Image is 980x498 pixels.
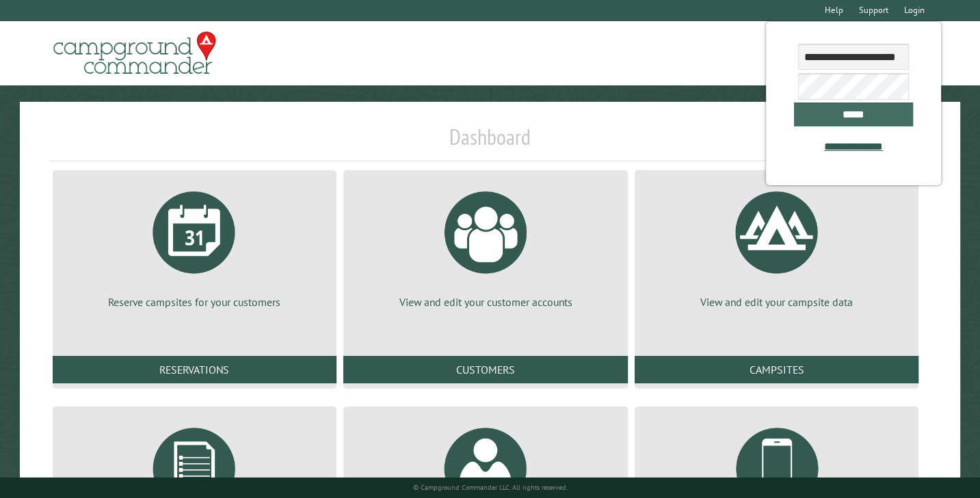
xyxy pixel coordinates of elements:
p: View and edit your campsite data [651,294,903,309]
a: Campsites [635,356,919,383]
a: Reservations [53,356,337,383]
a: View and edit your campsite data [651,181,903,309]
a: View and edit your customer accounts [360,181,611,309]
p: View and edit your customer accounts [360,294,611,309]
a: Reserve campsites for your customers [69,181,321,309]
small: © Campground Commander LLC. All rights reserved. [412,483,567,492]
a: Customers [343,356,628,383]
p: Reserve campsites for your customers [69,294,321,309]
h1: Dashboard [49,124,931,161]
img: Campground Commander [49,27,220,80]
